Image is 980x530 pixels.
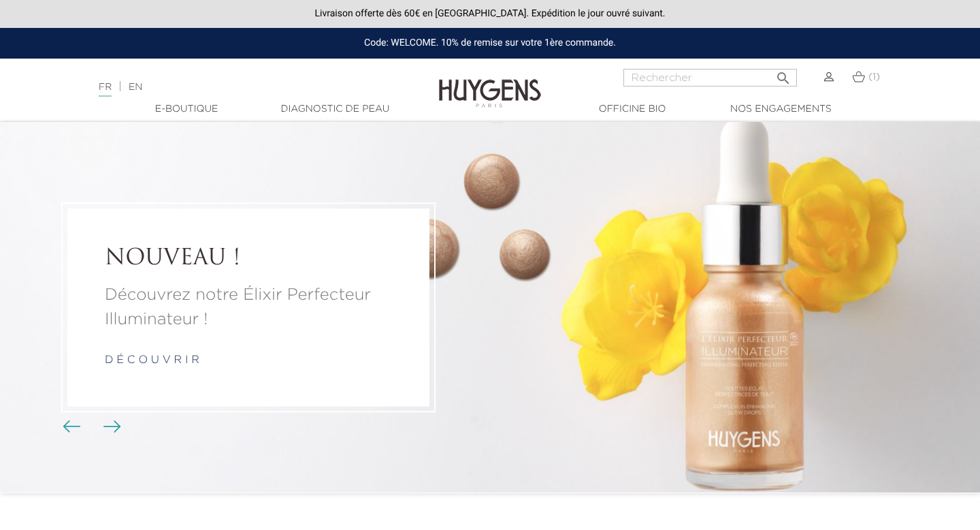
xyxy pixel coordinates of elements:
[92,79,398,95] div: |
[99,82,112,97] a: FR
[852,72,880,82] a: (1)
[775,66,791,82] i: 
[105,247,392,272] a: NOUVEAU !
[105,283,392,332] a: Découvrez notre Élixir Perfecteur Illuminateur !
[439,57,541,110] img: Huygens
[105,355,199,366] a: d é c o u v r i r
[564,102,700,116] a: Officine Bio
[713,102,849,116] a: Nos engagements
[68,417,112,437] div: Boutons du carrousel
[771,65,796,83] button: 
[118,102,255,116] a: E-Boutique
[267,102,403,116] a: Diagnostic de peau
[868,72,880,82] span: (1)
[129,82,142,92] a: EN
[623,69,797,87] input: Rechercher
